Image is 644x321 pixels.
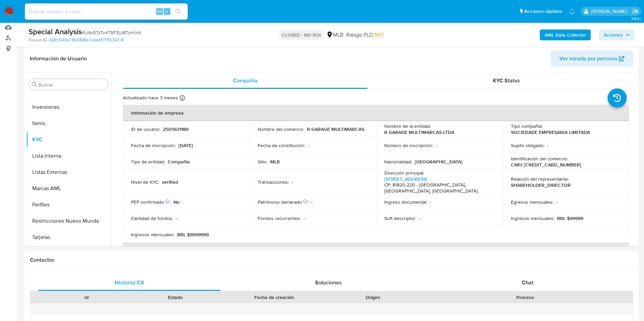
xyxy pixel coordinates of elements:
p: CLOSED - NO ROI [279,30,324,40]
p: 2505631189 [163,126,188,132]
p: Compañia [168,159,190,165]
p: - [436,142,437,148]
button: Perfiles [26,197,111,213]
p: CNPJ [CREDIT_CARD_NUMBER] [511,162,581,168]
p: joaquin.santistebe@mercadolibre.com [591,8,629,15]
p: SHAREHOLDER_DIRECTOR [511,182,571,188]
p: Relación del representante : [511,176,569,182]
p: Sujeto obligado : [511,142,545,148]
a: d481c949a78b68d8e7adeef011f15343 [49,37,124,43]
button: AML Data Collector [540,29,591,40]
h1: Información de Usuario [30,55,87,62]
p: - [311,199,313,205]
p: Actualizado hace 3 meses [123,95,178,101]
button: Lista Interna [26,148,111,164]
p: Nombre del comercio : [258,126,304,132]
button: Items [26,115,111,132]
a: Salir [632,8,639,15]
p: Patrimonio declarado : [258,199,309,205]
p: - [303,215,305,221]
p: BRL $99999 [557,215,583,221]
p: MLB [270,159,280,165]
button: Ver mirada por persona [551,51,633,67]
span: MID [374,31,384,39]
button: Marcas AML [26,180,111,197]
p: BRL $9999999 [177,232,209,238]
button: Buscar [32,82,37,87]
button: Inversiones [26,99,111,115]
button: KYC [26,132,111,148]
div: Estado [136,294,215,301]
th: Datos de contacto [123,243,629,259]
p: Ingresos mensuales : [511,215,554,221]
p: - [176,215,177,221]
p: Soft descriptor : [384,215,416,221]
input: Buscar [38,82,106,88]
h4: CP: 81820-220 - [GEOGRAPHIC_DATA], [GEOGRAPHIC_DATA], [GEOGRAPHIC_DATA] [384,182,492,194]
p: verified [162,179,178,185]
input: Buscar usuario o caso... [25,7,188,16]
b: Special Analysis [29,26,82,37]
p: R GARAGE MULTIMARCAS LTDA [384,129,454,135]
div: Proceso [422,294,628,301]
a: [STREET_ADDRESS] [384,176,427,182]
p: Tipo compañía : [511,123,542,129]
span: s [166,8,168,15]
span: Acciones [604,29,623,40]
button: Restricciones Nuevo Mundo [26,213,111,229]
b: Person ID [29,37,47,43]
div: MLB [326,31,344,39]
a: Notificaciones [569,8,575,14]
span: Riesgo PLD: [346,31,384,39]
p: Tipo de entidad : [131,159,165,165]
span: Accesos rápidos [524,8,562,15]
p: PEP confirmado : [131,199,171,205]
p: [DATE] [179,142,193,148]
p: Nivel de KYC : [131,179,159,185]
button: Listas Externas [26,164,111,180]
p: Fecha de inscripción : [131,142,176,148]
button: Acciones [599,29,634,40]
span: Chat [522,279,533,286]
span: Historial CX [115,279,144,286]
p: No [173,199,180,205]
span: 3.160.1 [631,16,641,21]
button: Tarjetas [26,229,111,245]
p: Transacciones : [258,179,289,185]
p: Dirección principal : [384,170,424,176]
span: Soluciones [315,279,342,286]
p: Egresos mensuales : [511,199,553,205]
b: AML Data Collector [545,29,586,40]
p: - [292,179,293,185]
p: - [419,215,420,221]
p: Nombre de la entidad : [384,123,431,129]
div: Fecha de creación [225,294,324,301]
p: Número de inscripción : [384,142,433,148]
th: Información de empresa [123,105,629,121]
p: - [308,142,309,148]
p: Identificación del comercio : [511,156,568,162]
p: Nacionalidad : [384,159,412,165]
p: SOCIEDADE EMPRESARIA LIMITADA [511,129,590,135]
div: Origen [333,294,413,301]
p: - [556,199,557,205]
span: Alt [157,8,162,15]
p: Fecha de constitución : [258,142,305,148]
p: Ingreso documental : [384,199,427,205]
span: Compañía [233,77,258,84]
div: Id [47,294,126,301]
h1: Contactos [30,257,633,263]
p: Ingresos mensuales : [131,232,174,238]
p: Fondos recurrentes : [258,215,301,221]
p: Cantidad de fondos : [131,215,173,221]
p: ID de usuario : [131,126,160,132]
button: search-icon [171,7,185,16]
p: - [547,142,549,148]
span: Ver mirada por persona [559,51,617,67]
p: - [430,199,431,205]
span: # UlbrS7zTv4TSF3Ul8TvnVint [82,29,141,36]
p: R GARAGE MULTIMARCAS [307,126,364,132]
p: Sitio : [258,159,268,165]
span: KYC Status [493,77,520,84]
p: [GEOGRAPHIC_DATA] [415,159,462,165]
